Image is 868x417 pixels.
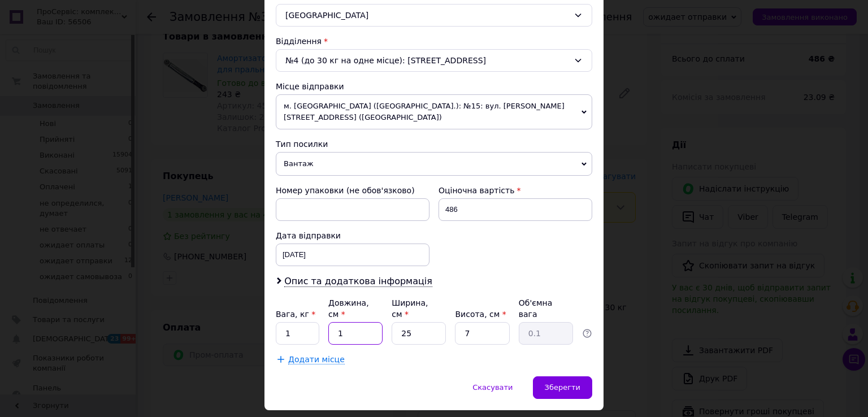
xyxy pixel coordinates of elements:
[276,82,344,91] span: Місце відправки
[545,383,580,392] span: Зберегти
[276,4,592,27] div: [GEOGRAPHIC_DATA]
[455,310,506,319] label: Висота, см
[328,298,369,319] label: Довжина, см
[276,140,328,149] span: Тип посилки
[472,383,513,392] span: Скасувати
[276,310,315,319] label: Вага, кг
[276,36,592,47] div: Відділення
[276,49,592,72] div: №4 (до 30 кг на одне місце): [STREET_ADDRESS]
[392,298,428,319] label: Ширина, см
[276,230,429,241] div: Дата відправки
[276,185,429,196] div: Номер упаковки (не обов'язково)
[519,297,573,320] div: Об'ємна вага
[276,94,592,129] span: м. [GEOGRAPHIC_DATA] ([GEOGRAPHIC_DATA].): №15: вул. [PERSON_NAME][STREET_ADDRESS] ([GEOGRAPHIC_D...
[288,355,345,364] span: Додати місце
[276,152,592,176] span: Вантаж
[284,276,432,287] span: Опис та додаткова інформація
[439,185,592,196] div: Оціночна вартість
